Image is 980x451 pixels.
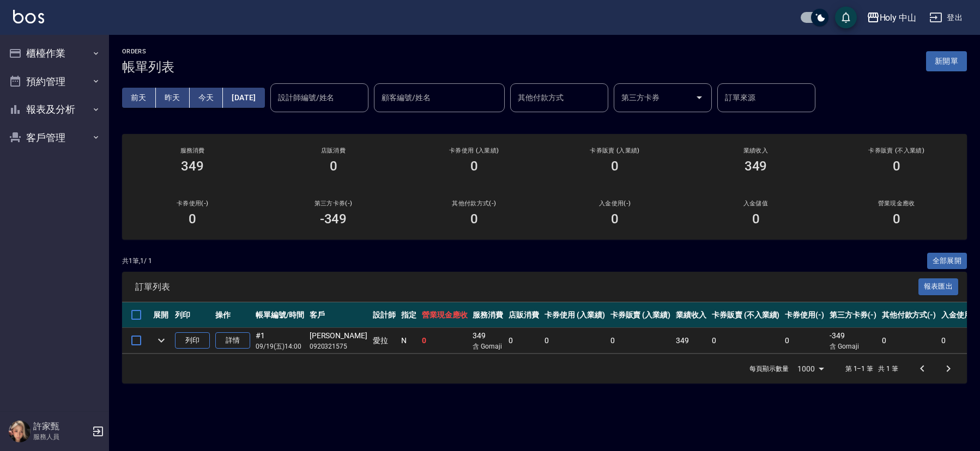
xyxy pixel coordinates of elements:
h2: 店販消費 [276,147,390,154]
img: Person [9,420,31,442]
th: 營業現金應收 [419,302,470,328]
th: 卡券販賣 (不入業績) [709,302,782,328]
p: 共 1 筆, 1 / 1 [122,256,152,266]
div: 1000 [793,354,828,383]
h2: ORDERS [122,48,174,55]
h3: 0 [330,159,337,174]
td: 0 [506,328,542,354]
h3: 0 [189,211,196,227]
h2: 業績收入 [698,147,813,154]
p: 0920321575 [310,342,367,351]
th: 店販消費 [506,302,542,328]
button: 新開單 [926,51,967,71]
img: Logo [13,10,44,23]
button: 全部展開 [927,253,967,270]
button: expand row [153,332,170,349]
p: 每頁顯示數量 [749,364,789,374]
h2: 卡券使用(-) [135,200,250,207]
h2: 入金使用(-) [558,200,672,207]
button: 列印 [175,332,210,349]
th: 卡券使用 (入業績) [542,302,608,328]
button: Open [691,89,708,106]
h3: 0 [893,211,900,227]
h3: 349 [745,159,767,174]
button: 預約管理 [4,68,105,96]
td: 0 [879,328,939,354]
td: 0 [419,328,470,354]
h3: 0 [893,159,900,174]
h3: 0 [470,159,478,174]
button: [DATE] [223,88,264,108]
th: 其他付款方式(-) [879,302,939,328]
a: 詳情 [215,332,250,349]
td: 0 [542,328,608,354]
td: N [398,328,419,354]
p: 含 Gomaji [473,342,503,351]
td: 349 [673,328,709,354]
h2: 卡券販賣 (不入業績) [839,147,954,154]
td: #1 [253,328,307,354]
h3: 0 [611,159,619,174]
button: 前天 [122,88,156,108]
th: 列印 [172,302,213,328]
th: 指定 [398,302,419,328]
a: 報表匯出 [918,281,959,291]
span: 訂單列表 [135,282,918,292]
button: 客戶管理 [4,124,105,152]
h3: 帳單列表 [122,59,174,75]
th: 業績收入 [673,302,709,328]
th: 卡券使用(-) [782,302,827,328]
h3: 0 [752,211,760,227]
th: 展開 [150,302,172,328]
td: 0 [782,328,827,354]
div: [PERSON_NAME] [310,330,367,342]
button: 報表匯出 [918,278,959,295]
h3: 服務消費 [135,147,250,154]
h3: 0 [470,211,478,227]
p: 含 Gomaji [830,342,876,351]
a: 新開單 [926,56,967,66]
button: Holy 中山 [862,7,921,29]
h2: 營業現金應收 [839,200,954,207]
p: 09/19 (五) 14:00 [256,342,304,351]
h2: 其他付款方式(-) [417,200,531,207]
th: 服務消費 [470,302,506,328]
button: save [835,7,857,28]
td: -349 [827,328,879,354]
button: 櫃檯作業 [4,39,105,68]
h2: 入金儲值 [698,200,813,207]
div: Holy 中山 [880,11,917,25]
th: 客戶 [307,302,370,328]
h3: 0 [611,211,619,227]
h3: -349 [320,211,347,227]
h2: 卡券使用 (入業績) [417,147,531,154]
button: 今天 [190,88,223,108]
h2: 卡券販賣 (入業績) [558,147,672,154]
th: 帳單編號/時間 [253,302,307,328]
button: 昨天 [156,88,190,108]
h5: 許家甄 [33,421,89,432]
th: 卡券販賣 (入業績) [608,302,674,328]
th: 第三方卡券(-) [827,302,879,328]
p: 服務人員 [33,432,89,442]
td: 349 [470,328,506,354]
th: 設計師 [370,302,398,328]
th: 操作 [213,302,253,328]
td: 愛拉 [370,328,398,354]
h3: 349 [181,159,204,174]
td: 0 [608,328,674,354]
button: 登出 [925,8,967,28]
td: 0 [709,328,782,354]
h2: 第三方卡券(-) [276,200,390,207]
button: 報表及分析 [4,95,105,124]
p: 第 1–1 筆 共 1 筆 [845,364,898,374]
